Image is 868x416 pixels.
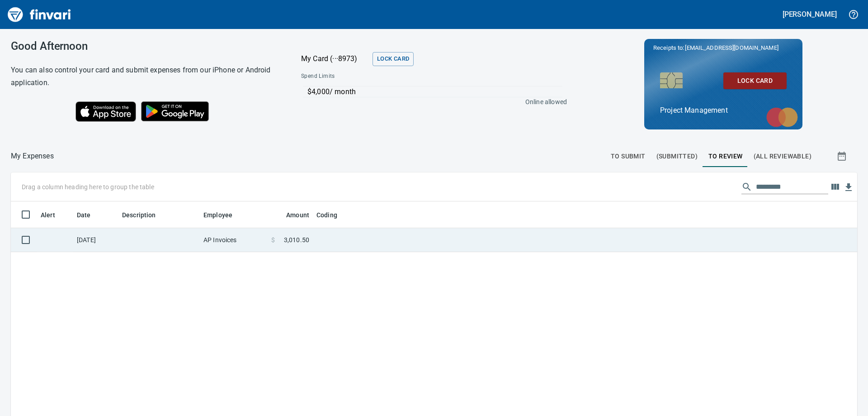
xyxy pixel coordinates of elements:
[284,235,309,244] span: 3,010.50
[122,210,156,220] span: Description
[22,182,154,191] p: Drag a column heading here to group the table
[11,151,54,162] nav: breadcrumb
[731,75,779,86] span: Lock Card
[307,86,562,97] p: $4,000 / month
[723,72,787,89] button: Lock Card
[708,151,743,162] span: To Review
[75,101,136,122] img: Download on the App Store
[316,210,337,220] span: Coding
[780,7,839,21] button: [PERSON_NAME]
[684,43,779,52] span: [EMAIL_ADDRESS][DOMAIN_NAME]
[286,210,309,220] span: Amount
[73,228,118,252] td: [DATE]
[828,145,857,167] button: Show transactions within a particular date range
[274,210,309,220] span: Amount
[41,210,55,220] span: Alert
[11,64,278,89] h6: You can also control your card and submit expenses from our iPhone or Android application.
[373,52,414,66] button: Lock Card
[11,40,278,53] h3: Good Afternoon
[656,151,698,162] span: (Submitted)
[301,72,450,81] span: Spend Limits
[200,228,268,252] td: AP Invoices
[783,10,837,19] h5: [PERSON_NAME]
[294,97,567,106] p: Online allowed
[611,151,646,162] span: To Submit
[203,210,232,220] span: Employee
[77,210,91,220] span: Date
[754,151,811,162] span: (All Reviewable)
[660,105,787,116] p: Project Management
[5,4,73,25] img: Finvari
[122,210,168,220] span: Description
[136,96,214,126] img: Get it on Google Play
[316,210,349,220] span: Coding
[11,151,54,162] p: My Expenses
[203,210,244,220] span: Employee
[653,43,793,53] p: Receipts to:
[271,235,275,244] span: $
[77,210,103,220] span: Date
[41,210,67,220] span: Alert
[377,54,409,64] span: Lock Card
[762,103,802,132] img: mastercard.svg
[301,53,369,64] p: My Card (···8973)
[842,181,855,194] button: Download Table
[828,180,842,194] button: Choose columns to display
